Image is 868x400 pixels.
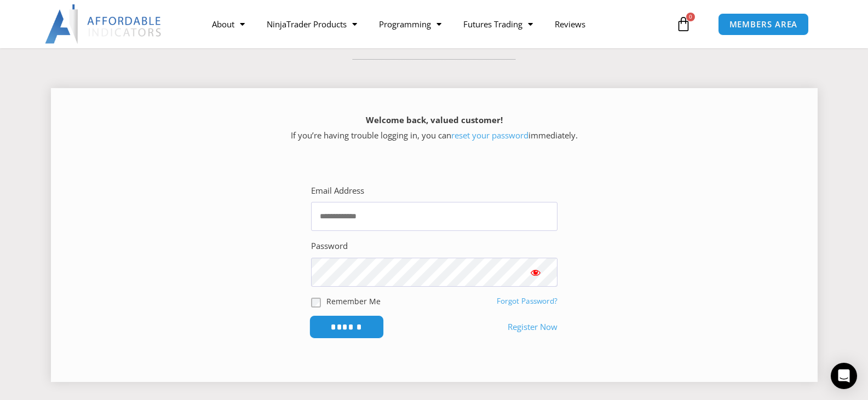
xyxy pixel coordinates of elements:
a: MEMBERS AREA [718,13,809,36]
button: Show password [514,258,557,287]
a: Futures Trading [452,11,544,37]
span: MEMBERS AREA [729,20,798,28]
a: Forgot Password? [497,296,557,306]
img: LogoAI | Affordable Indicators – NinjaTrader [45,4,163,44]
div: Open Intercom Messenger [831,363,857,389]
a: About [201,11,256,37]
label: Remember Me [326,295,381,307]
label: Email Address [311,183,364,199]
a: NinjaTrader Products [256,11,368,37]
span: 0 [686,13,695,21]
a: reset your password [451,130,528,141]
a: Programming [368,11,452,37]
a: Register Now [508,320,557,335]
strong: Welcome back, valued customer! [366,114,503,125]
a: Reviews [544,11,596,37]
label: Password [311,239,348,254]
a: 0 [659,8,708,40]
p: If you’re having trouble logging in, you can immediately. [70,113,798,143]
nav: Menu [201,11,673,37]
